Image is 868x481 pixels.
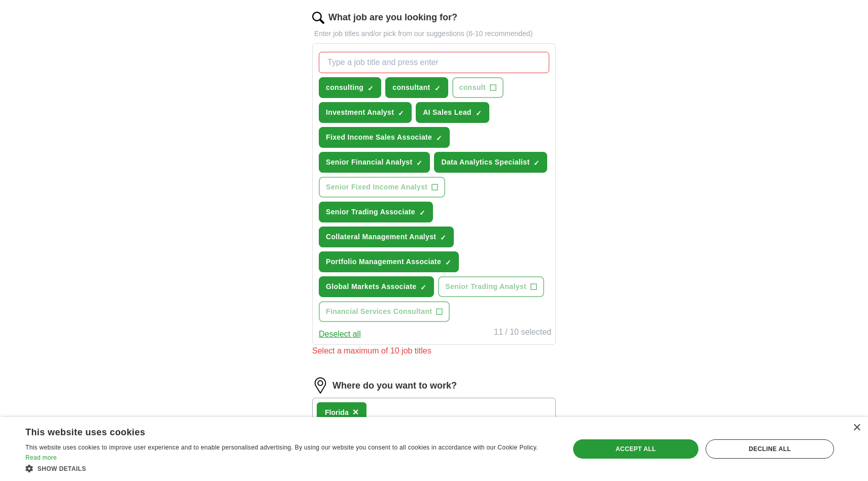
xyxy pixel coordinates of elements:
span: ✓ [416,159,422,167]
button: Collateral Management Analyst✓ [319,227,454,247]
span: consultant [392,82,430,93]
button: Financial Services Consultant [319,301,450,322]
span: This website uses cookies to improve user experience and to enable personalised advertising. By u... [25,444,538,451]
label: What job are you looking for? [328,11,457,24]
span: Senior Trading Analyst [445,281,526,292]
span: ✓ [533,159,540,167]
div: This website uses cookies [25,423,528,438]
div: Show details [25,463,553,473]
span: consult [459,82,486,93]
span: Senior Fixed Income Analyst [326,182,427,193]
button: Senior Trading Associate✓ [319,202,433,222]
span: Fixed Income Sales Associate [326,132,432,143]
span: ✓ [435,84,441,92]
span: ✓ [368,84,374,92]
button: AI Sales Lead✓ [416,102,489,123]
span: ✓ [476,109,482,117]
p: Enter job titles and/or pick from our suggestions (6-10 recommended) [312,28,556,39]
button: × [353,405,359,420]
a: Read more, opens a new window [25,454,57,461]
button: Global Markets Associate✓ [319,276,434,297]
span: Investment Analyst [326,107,394,118]
span: consulting [326,82,363,93]
div: 11 / 10 selected [494,326,551,340]
span: ✓ [436,134,442,142]
button: Portfolio Management Associate✓ [319,251,459,272]
button: Deselect all [319,328,361,340]
button: Senior Trading Analyst [438,276,544,297]
span: Financial Services Consultant [326,306,432,317]
button: consultant✓ [385,77,448,98]
button: consult [452,77,504,98]
span: Show details [38,465,86,472]
img: search.png [312,12,324,24]
button: Data Analytics Specialist✓ [434,152,547,173]
span: ✓ [440,234,446,242]
div: rida [325,407,349,418]
span: Senior Financial Analyst [326,157,412,168]
span: Portfolio Management Associate [326,256,441,267]
button: Investment Analyst✓ [319,102,412,123]
span: Senior Trading Associate [326,207,415,217]
button: Fixed Income Sales Associate✓ [319,127,450,148]
button: Senior Financial Analyst✓ [319,152,430,173]
span: ✓ [445,259,451,267]
button: Senior Fixed Income Analyst [319,177,445,198]
span: Collateral Management Analyst [326,232,436,242]
span: AI Sales Lead [423,107,472,118]
span: × [353,406,359,418]
div: Close [853,424,860,432]
div: Decline all [706,439,834,459]
button: consulting✓ [319,77,381,98]
div: Accept all [573,439,698,459]
input: Type a job title and press enter [319,52,549,73]
label: Where do you want to work? [332,379,457,393]
span: ✓ [420,283,426,292]
strong: Flo [325,408,336,416]
span: Global Markets Associate [326,281,416,292]
span: ✓ [398,109,404,117]
span: Data Analytics Specialist [441,157,529,168]
img: location.png [312,377,328,394]
span: ✓ [419,209,425,217]
div: Select a maximum of 10 job titles [312,345,556,357]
